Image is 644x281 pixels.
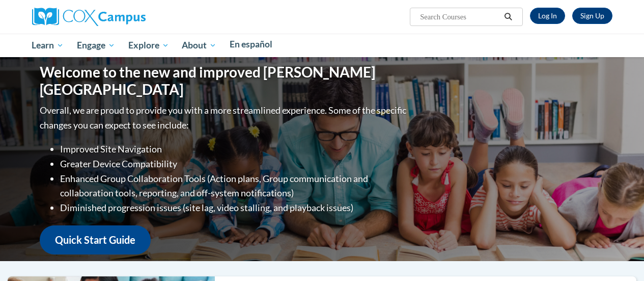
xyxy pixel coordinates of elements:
li: Diminished progression issues (site lag, video stalling, and playback issues) [60,200,409,215]
span: Learn [32,39,64,52]
button: Search [500,11,516,23]
input: Search Courses [419,11,500,23]
span: En español [230,39,272,49]
h1: Welcome to the new and improved [PERSON_NAME][GEOGRAPHIC_DATA] [40,64,409,98]
a: Register [572,8,612,24]
i:  [503,13,513,21]
p: Overall, we are proud to provide you with a more streamlined experience. Some of the specific cha... [40,103,409,133]
a: Engage [70,34,122,57]
div: Main menu [24,34,620,57]
span: Engage [77,39,115,52]
li: Enhanced Group Collaboration Tools (Action plans, Group communication and collaboration tools, re... [60,171,409,201]
img: Cox Campus [32,8,146,26]
a: About [175,34,223,57]
a: Cox Campus [32,12,146,20]
li: Improved Site Navigation [60,142,409,157]
a: Learn [25,34,71,57]
span: Explore [128,39,169,52]
a: Log In [530,8,565,24]
a: Quick Start Guide [40,225,151,254]
a: En español [223,34,279,55]
a: Explore [122,34,176,57]
li: Greater Device Compatibility [60,157,409,171]
span: About [182,39,216,52]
